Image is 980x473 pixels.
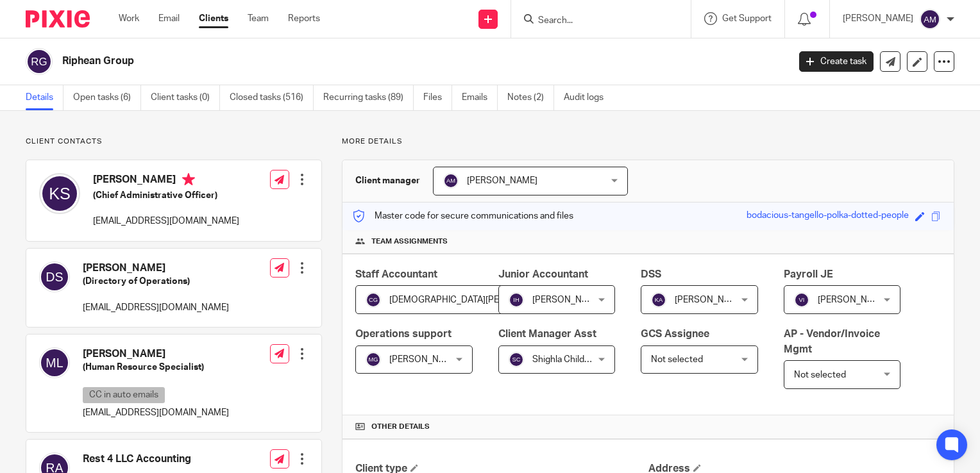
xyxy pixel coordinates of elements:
a: Audit logs [564,85,613,110]
span: [PERSON_NAME] [675,295,745,304]
a: Files [423,85,452,110]
img: svg%3E [366,352,381,367]
h4: Rest 4 LLC Accounting [83,452,229,466]
span: Payroll JE [784,269,833,279]
img: svg%3E [794,292,809,308]
h5: (Directory of Operations) [83,275,229,288]
a: Reports [288,12,320,25]
img: svg%3E [920,9,940,29]
img: svg%3E [443,173,459,188]
span: [PERSON_NAME] [389,355,460,364]
a: Notes (2) [507,85,554,110]
h4: [PERSON_NAME] [83,347,229,361]
img: svg%3E [39,261,70,292]
h4: [PERSON_NAME] [93,173,239,189]
p: [PERSON_NAME] [843,12,913,25]
span: Client Manager Asst [498,329,596,339]
i: Primary [182,173,195,186]
a: Closed tasks (516) [230,85,314,110]
a: Work [119,12,139,25]
span: [PERSON_NAME] [532,295,603,304]
img: svg%3E [509,352,524,367]
span: Get Support [722,14,772,23]
a: Details [26,85,63,110]
span: [PERSON_NAME] [818,295,888,304]
span: Junior Accountant [498,269,588,279]
img: svg%3E [651,292,666,308]
img: svg%3E [366,292,381,308]
span: Not selected [794,370,846,379]
a: Create task [799,51,874,72]
a: Emails [462,85,498,110]
span: Other details [371,422,430,432]
span: Not selected [651,355,703,364]
p: Master code for secure communications and files [352,210,573,222]
a: Open tasks (6) [73,85,141,110]
img: svg%3E [39,173,80,214]
div: bodacious-tangello-polka-dotted-people [747,209,909,224]
a: Email [158,12,180,25]
span: GCS Assignee [641,329,709,339]
p: [EMAIL_ADDRESS][DOMAIN_NAME] [83,406,229,419]
span: [PERSON_NAME] [467,176,537,185]
h2: Riphean Group [62,54,636,68]
input: Search [537,15,652,27]
a: Clients [199,12,228,25]
h5: (Human Resource Specialist) [83,361,229,374]
img: Pixie [26,10,90,28]
img: svg%3E [26,48,53,75]
img: svg%3E [509,292,524,308]
img: svg%3E [39,347,70,378]
span: AP - Vendor/Invoice Mgmt [784,329,880,354]
p: [EMAIL_ADDRESS][DOMAIN_NAME] [83,301,229,314]
h3: Client manager [355,174,420,187]
p: CC in auto emails [83,387,165,403]
p: [EMAIL_ADDRESS][DOMAIN_NAME] [93,215,239,228]
h5: (Chief Administrative Officer) [93,189,239,202]
h4: [PERSON_NAME] [83,261,229,275]
span: Shighla Childers [532,355,597,364]
span: DSS [641,269,661,279]
span: [DEMOGRAPHIC_DATA][PERSON_NAME] [389,295,556,304]
a: Recurring tasks (89) [323,85,414,110]
span: Staff Accountant [355,269,437,279]
span: Team assignments [371,236,448,247]
p: Client contacts [26,137,322,147]
a: Client tasks (0) [151,85,220,110]
span: Operations support [355,329,452,339]
p: More details [342,137,954,147]
a: Team [248,12,269,25]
